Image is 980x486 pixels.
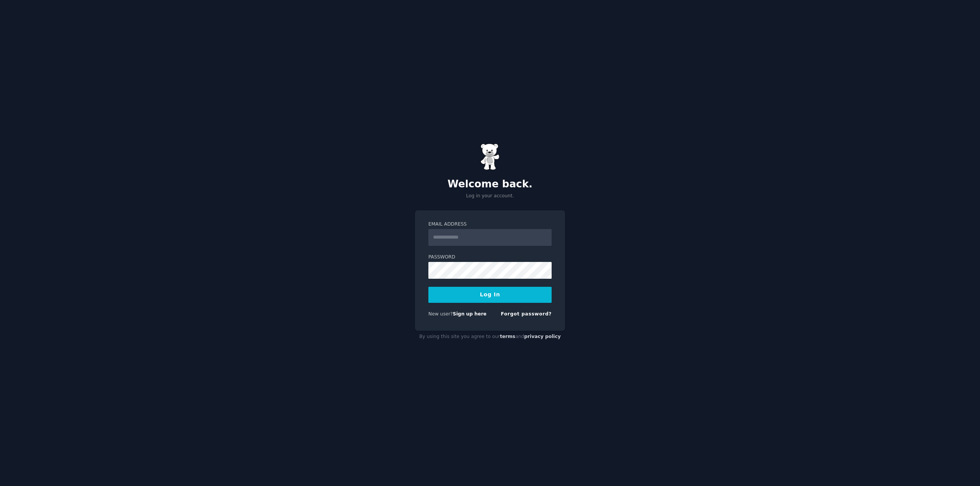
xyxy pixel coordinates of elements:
label: Email Address [428,221,552,228]
h2: Welcome back. [415,178,565,190]
img: Gummy Bear [480,143,500,170]
a: privacy policy [524,334,561,339]
p: Log in your account. [415,193,565,200]
a: terms [500,334,515,339]
label: Password [428,254,552,261]
div: By using this site you agree to our and [415,331,565,343]
a: Sign up here [453,311,487,317]
span: New user? [428,311,453,317]
button: Log In [428,287,552,303]
a: Forgot password? [501,311,552,317]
